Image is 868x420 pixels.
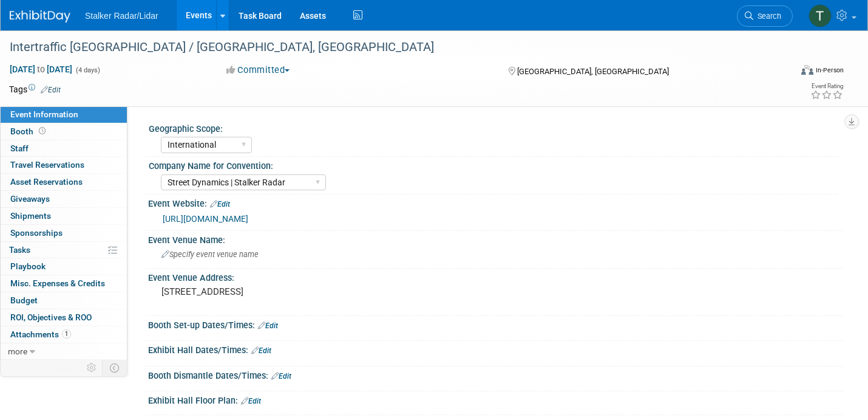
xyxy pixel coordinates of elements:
[81,360,103,376] td: Personalize Event Tab Strip
[10,211,51,221] span: Shipments
[1,343,127,360] a: more
[148,231,844,246] div: Event Venue Name:
[85,11,158,21] span: Stalker Radar/Lidar
[10,261,46,271] span: Playbook
[10,278,105,288] span: Misc. Expenses & Credits
[737,5,793,27] a: Search
[10,194,50,204] span: Giveaways
[258,322,278,330] a: Edit
[1,275,127,292] a: Misc. Expenses & Credits
[815,66,844,75] div: In-Person
[9,245,30,255] span: Tasks
[1,292,127,309] a: Budget
[9,83,61,95] td: Tags
[222,64,294,77] button: Committed
[1,106,127,123] a: Event Information
[10,295,38,305] span: Budget
[1,225,127,241] a: Sponsorships
[10,177,83,187] span: Asset Reservations
[1,157,127,173] a: Travel Reservations
[9,64,73,75] span: [DATE] [DATE]
[5,36,773,58] div: Intertraffic [GEOGRAPHIC_DATA] / [GEOGRAPHIC_DATA], [GEOGRAPHIC_DATA]
[149,157,838,172] div: Company Name for Convention:
[801,65,813,75] img: Format-Inperson.png
[163,214,248,224] a: [URL][DOMAIN_NAME]
[161,250,259,259] span: Specify event venue name
[1,140,127,157] a: Staff
[148,316,844,332] div: Booth Set-up Dates/Times:
[251,346,271,355] a: Edit
[62,329,71,339] span: 1
[148,341,844,357] div: Exhibit Hall Dates/Times:
[10,312,92,322] span: ROI, Objectives & ROO
[148,367,844,382] div: Booth Dismantle Dates/Times:
[161,286,425,297] pre: [STREET_ADDRESS]
[1,309,127,326] a: ROI, Objectives & ROO
[1,242,127,258] a: Tasks
[149,120,838,135] div: Geographic Scope:
[36,126,48,136] span: Booth not reserved yet
[810,83,843,89] div: Event Rating
[10,10,70,22] img: ExhibitDay
[10,109,78,119] span: Event Information
[271,372,291,380] a: Edit
[1,123,127,140] a: Booth
[10,143,29,153] span: Staff
[103,360,127,376] td: Toggle Event Tabs
[210,200,230,208] a: Edit
[148,391,844,407] div: Exhibit Hall Floor Plan:
[75,66,100,74] span: (4 days)
[753,12,781,21] span: Search
[10,329,71,339] span: Attachments
[1,191,127,207] a: Giveaways
[148,195,844,210] div: Event Website:
[517,67,669,76] span: [GEOGRAPHIC_DATA], [GEOGRAPHIC_DATA]
[809,4,832,27] img: Tommy Yates
[41,86,61,94] a: Edit
[8,346,27,356] span: more
[10,160,84,170] span: Travel Reservations
[1,258,127,275] a: Playbook
[35,64,47,74] span: to
[10,126,48,136] span: Booth
[10,228,63,238] span: Sponsorships
[720,63,844,81] div: Event Format
[1,326,127,343] a: Attachments1
[1,174,127,190] a: Asset Reservations
[241,397,261,405] a: Edit
[148,269,844,284] div: Event Venue Address:
[1,208,127,224] a: Shipments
